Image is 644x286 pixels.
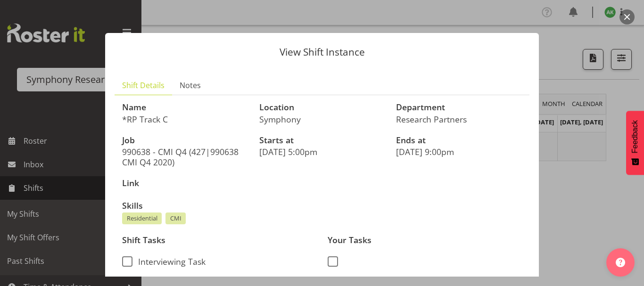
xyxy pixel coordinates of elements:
[122,179,248,188] h3: Link
[122,103,248,112] h3: Name
[616,258,625,267] img: help-xxl-2.png
[122,147,248,167] p: 990638 - CMI Q4 (427|990638 CMI Q4 2020)
[127,214,157,223] span: Residential
[626,111,644,175] button: Feedback - Show survey
[122,236,316,245] h3: Shift Tasks
[259,147,385,157] p: [DATE] 5:00pm
[115,47,529,57] p: View Shift Instance
[122,80,165,91] span: Shift Details
[180,80,201,91] span: Notes
[328,236,522,245] h3: Your Tasks
[122,136,248,145] h3: Job
[170,214,182,223] span: CMI
[396,114,522,124] p: Research Partners
[396,136,522,145] h3: Ends at
[122,201,522,211] h3: Skills
[259,103,385,112] h3: Location
[396,147,522,157] p: [DATE] 9:00pm
[259,114,385,124] p: Symphony
[631,120,639,153] span: Feedback
[259,136,385,145] h3: Starts at
[396,103,522,112] h3: Department
[122,114,248,124] p: *RP Track C
[132,256,206,267] span: Interviewing Task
